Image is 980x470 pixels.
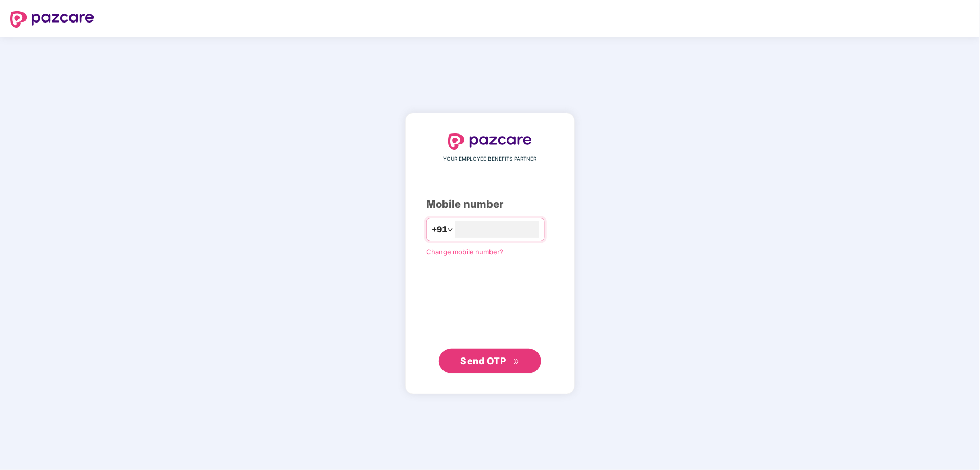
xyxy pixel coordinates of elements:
[439,349,541,373] button: Send OTPdouble-right
[448,133,532,150] img: logo
[513,359,520,365] span: double-right
[444,155,537,163] span: YOUR EMPLOYEE BENEFITS PARTNER
[426,248,503,256] a: Change mobile number?
[461,355,506,366] span: Send OTP
[10,11,94,28] img: logo
[426,196,554,212] div: Mobile number
[432,223,447,236] span: +91
[447,227,453,233] span: down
